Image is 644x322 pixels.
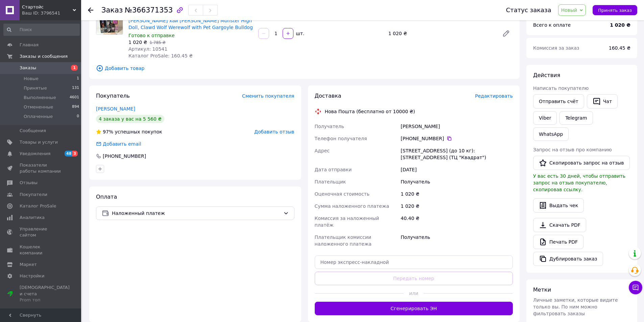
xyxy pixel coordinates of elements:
[20,139,58,145] span: Товары и услуги
[20,192,47,198] span: Покупатели
[533,45,579,51] span: Комиссия за заказ
[24,85,47,91] span: Принятые
[95,141,142,147] div: Добавить email
[399,120,514,132] div: [PERSON_NAME]
[72,85,79,91] span: 131
[20,244,63,256] span: Кошелек компании
[22,10,81,16] div: Ваш ID: 3796541
[315,302,513,315] button: Сгенерировать ЭН
[20,215,45,221] span: Аналитика
[112,209,281,217] span: Наложенный платеж
[24,104,53,110] span: Отмененные
[125,6,173,14] span: №366371353
[533,156,630,170] button: Скопировать запрос на отзыв
[315,234,372,247] span: Плательщик комиссии наложенного платежа
[386,29,497,38] div: 1 020 ₴
[610,22,630,28] b: 1 020 ₴
[20,203,56,209] span: Каталог ProSale
[20,53,68,59] span: Заказы и сообщения
[315,136,367,141] span: Телефон получателя
[559,111,593,125] a: Telegram
[399,231,514,250] div: Получатель
[475,93,513,99] span: Редактировать
[20,297,70,303] div: Prom топ
[399,200,514,212] div: 1 020 ₴
[96,93,130,99] span: Покупатель
[533,287,551,293] span: Метки
[533,198,584,213] button: Выдать чек
[128,53,193,58] span: Каталог ProSale: 160.45 ₴
[102,153,147,159] div: [PHONE_NUMBER]
[96,115,164,123] div: 4 заказа у вас на 5 560 ₴
[315,191,370,197] span: Оценочная стоимость
[404,290,424,297] span: или
[315,216,379,228] span: Комиссия за наложенный платёж
[88,7,93,14] div: Вернуться назад
[149,40,165,45] span: 1 785 ₴
[533,218,586,232] a: Скачать PDF
[399,176,514,188] div: Получатель
[24,95,56,101] span: Выполненные
[3,24,80,36] input: Поиск
[242,93,294,99] span: Сменить покупателя
[533,235,583,249] a: Печать PDF
[101,6,123,14] span: Заказ
[609,45,630,51] span: 160.45 ₴
[399,212,514,231] div: 40.40 ₴
[70,95,79,101] span: 4601
[20,162,63,174] span: Показатели работы компании
[533,297,618,316] span: Личные заметки, которые видите только вы. По ним можно фильтровать заказы
[22,4,73,10] span: Стартойс
[399,145,514,164] div: [STREET_ADDRESS] (до 10 кг): [STREET_ADDRESS] (ТЦ "Квадрат")
[71,65,78,71] span: 1
[533,252,603,266] button: Дублировать заказ
[20,180,38,186] span: Отзывы
[128,40,147,45] span: 1 020 ₴
[323,108,417,115] div: Нова Пошта (бесплатно от 10000 ₴)
[20,128,46,134] span: Сообщения
[20,42,39,48] span: Главная
[128,18,253,30] a: [PERSON_NAME] хай [PERSON_NAME] Monster High Doll, Clawd Wolf Werewolf with Pet Gargoyle Bulldog
[315,167,352,172] span: Дата отправки
[96,128,162,135] div: успешных покупок
[315,148,330,153] span: Адрес
[315,93,341,99] span: Доставка
[72,151,78,156] span: 3
[533,72,560,78] span: Действия
[598,8,632,13] span: Принять заказ
[399,164,514,176] div: [DATE]
[20,262,37,268] span: Маркет
[128,33,175,38] span: Готово к отправке
[533,94,584,108] button: Отправить счёт
[533,111,557,125] a: Viber
[533,147,612,152] span: Запрос на отзыв про компанию
[96,106,135,112] a: [PERSON_NAME]
[65,151,72,156] span: 48
[315,124,344,129] span: Получатель
[24,114,53,120] span: Оплаченные
[587,94,618,108] button: Чат
[102,141,142,147] div: Добавить email
[399,188,514,200] div: 1 020 ₴
[77,114,79,120] span: 0
[20,284,70,303] span: [DEMOGRAPHIC_DATA] и счета
[103,129,113,134] span: 97%
[254,129,294,134] span: Добавить отзыв
[24,76,39,82] span: Новые
[72,104,79,110] span: 894
[499,27,513,40] a: Редактировать
[20,273,44,279] span: Настройки
[533,22,571,28] span: Всего к оплате
[20,151,50,157] span: Уведомления
[20,65,36,71] span: Заказы
[96,194,117,200] span: Оплата
[315,255,513,269] input: Номер экспресс-накладной
[561,7,577,13] span: Новый
[315,203,389,209] span: Сумма наложенного платежа
[629,281,642,294] button: Чат с покупателем
[506,7,551,14] div: Статус заказа
[593,5,637,15] button: Принять заказ
[294,30,305,37] div: шт.
[533,85,589,91] span: Написать покупателю
[533,127,569,141] a: WhatsApp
